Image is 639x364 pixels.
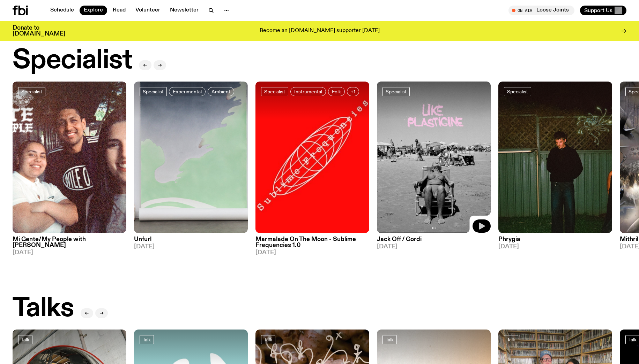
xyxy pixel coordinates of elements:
[13,295,74,322] h2: Talks
[498,237,612,242] h3: Phrygia
[261,335,275,344] a: Talk
[18,87,45,96] a: Specialist
[386,89,407,94] span: Specialist
[498,82,612,233] img: A greeny-grainy film photo of Bela, John and Bindi at night. They are standing in a backyard on g...
[13,47,132,74] h2: Specialist
[255,237,369,248] h3: Marmalade On The Moon - Sublime Frequencies 1.0
[516,8,571,13] span: Tune in live
[261,87,288,96] a: Specialist
[294,89,322,94] span: Instrumental
[80,6,107,15] a: Explore
[13,25,65,37] h3: Donate to [DOMAIN_NAME]
[264,89,285,94] span: Specialist
[504,87,531,96] a: Specialist
[211,89,230,94] span: Ambient
[143,337,151,342] span: Talk
[328,87,345,96] a: Folk
[507,89,528,94] span: Specialist
[13,233,126,256] a: Mi Gente/My People with [PERSON_NAME][DATE]
[140,87,167,96] a: Specialist
[351,89,355,94] span: +1
[255,250,369,256] span: [DATE]
[382,87,410,96] a: Specialist
[13,237,126,248] h3: Mi Gente/My People with [PERSON_NAME]
[629,337,637,342] span: Talk
[580,6,626,15] button: Support Us
[377,237,491,242] h3: Jack Off / Gordi
[134,233,248,250] a: Unfurl[DATE]
[260,28,380,34] p: Become an [DOMAIN_NAME] supporter [DATE]
[377,244,491,250] span: [DATE]
[140,335,154,344] a: Talk
[166,6,203,15] a: Newsletter
[18,335,32,344] a: Talk
[347,87,359,96] button: +1
[143,89,164,94] span: Specialist
[498,233,612,250] a: Phrygia[DATE]
[21,89,42,94] span: Specialist
[498,244,612,250] span: [DATE]
[208,87,234,96] a: Ambient
[386,337,394,342] span: Talk
[507,337,515,342] span: Talk
[508,6,574,15] button: On AirLoose Joints
[290,87,326,96] a: Instrumental
[46,6,78,15] a: Schedule
[134,244,248,250] span: [DATE]
[584,7,612,14] span: Support Us
[255,233,369,256] a: Marmalade On The Moon - Sublime Frequencies 1.0[DATE]
[13,250,126,256] span: [DATE]
[382,335,397,344] a: Talk
[21,337,29,342] span: Talk
[109,6,130,15] a: Read
[332,89,341,94] span: Folk
[504,335,518,344] a: Talk
[377,233,491,250] a: Jack Off / Gordi[DATE]
[169,87,206,96] a: Experimental
[255,82,369,233] img: sublime frequencies red logo
[134,237,248,242] h3: Unfurl
[131,6,164,15] a: Volunteer
[173,89,202,94] span: Experimental
[264,337,272,342] span: Talk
